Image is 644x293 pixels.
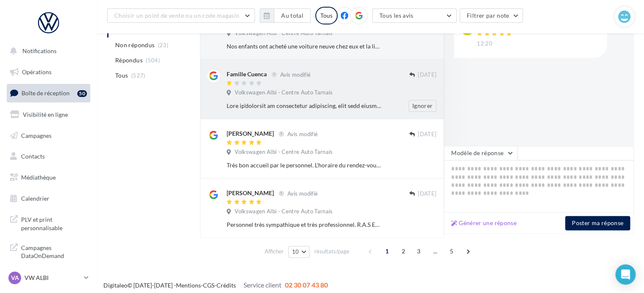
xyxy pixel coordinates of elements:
[21,153,45,160] span: Contacts
[115,71,128,80] span: Tous
[397,245,410,258] span: 2
[5,84,92,102] a: Boîte de réception50
[216,282,236,289] a: Crédits
[287,130,318,137] span: Avis modifié
[418,131,436,138] span: [DATE]
[565,216,630,230] button: Poster ma réponse
[115,41,154,49] span: Non répondus
[227,129,274,138] div: [PERSON_NAME]
[288,246,310,258] button: 10
[176,282,201,289] a: Mentions
[115,56,143,65] span: Répondus
[131,72,146,79] span: (527)
[77,90,87,97] div: 50
[227,102,382,110] div: Lore ip'dolorsit am consectetur adipiscing, elit sedd eiusmo tempor inci utlab etdolorema aliq en...
[22,47,57,54] span: Notifications
[5,148,92,165] a: Contacts
[22,68,51,75] span: Opérations
[265,247,284,255] span: Afficher
[21,174,56,181] span: Médiathèque
[146,57,160,64] span: (504)
[7,270,90,286] a: VA VW ALBI
[5,42,89,60] button: Notifications
[5,239,92,263] a: Campagnes DataOnDemand
[615,264,636,285] div: Open Intercom Messenger
[444,146,517,160] button: Modèle de réponse
[285,281,328,289] span: 02 30 07 43 80
[409,100,436,112] button: Ignorer
[21,195,49,202] span: Calendrier
[244,281,281,289] span: Service client
[5,210,92,235] a: PLV et print personnalisable
[11,274,19,282] span: VA
[418,71,436,79] span: [DATE]
[103,282,328,289] span: © [DATE]-[DATE] - - -
[114,12,239,19] span: Choisir un point de vente ou un code magasin
[428,245,442,258] span: ...
[5,190,92,207] a: Calendrier
[235,208,333,215] span: Volkswagen Albi - Centre Auto Tarnais
[292,248,299,255] span: 10
[314,247,349,255] span: résultats/page
[372,8,457,23] button: Tous les avis
[5,127,92,145] a: Campagnes
[203,282,214,289] a: CGS
[260,8,311,23] button: Au total
[227,42,382,51] div: Nos enfants ont acheté une voiture neuve chez eux et la livraison du véhicule s'est très mal pass...
[445,245,458,258] span: 5
[315,7,338,24] div: Tous
[21,132,51,139] span: Campagnes
[235,89,333,97] span: Volkswagen Albi - Centre Auto Tarnais
[418,190,436,198] span: [DATE]
[227,220,382,229] div: Personnel très sympathique et très professionnel. R.A.S Excellent garage.
[380,245,394,258] span: 1
[158,42,168,48] span: (23)
[103,282,127,289] a: Digitaleo
[287,190,318,196] span: Avis modifié
[274,8,311,23] button: Au total
[5,169,92,186] a: Médiathèque
[280,71,311,78] span: Avis modifié
[448,218,520,228] button: Générer une réponse
[24,274,81,282] p: VW ALBI
[235,148,333,156] span: Volkswagen Albi - Centre Auto Tarnais
[5,63,92,81] a: Opérations
[21,242,87,260] span: Campagnes DataOnDemand
[460,8,523,23] button: Filtrer par note
[5,106,92,124] a: Visibilité en ligne
[227,70,267,78] div: Famille Cuenca
[379,12,414,19] span: Tous les avis
[22,89,70,97] span: Boîte de réception
[23,111,68,118] span: Visibilité en ligne
[227,189,274,197] div: [PERSON_NAME]
[21,214,87,232] span: PLV et print personnalisable
[412,245,425,258] span: 3
[227,161,382,169] div: Très bon accueil par le personnel. L'horaire du rendez-vous est respecté, pas d'attente ! Je reco...
[477,40,492,48] span: 12:20
[107,8,255,23] button: Choisir un point de vente ou un code magasin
